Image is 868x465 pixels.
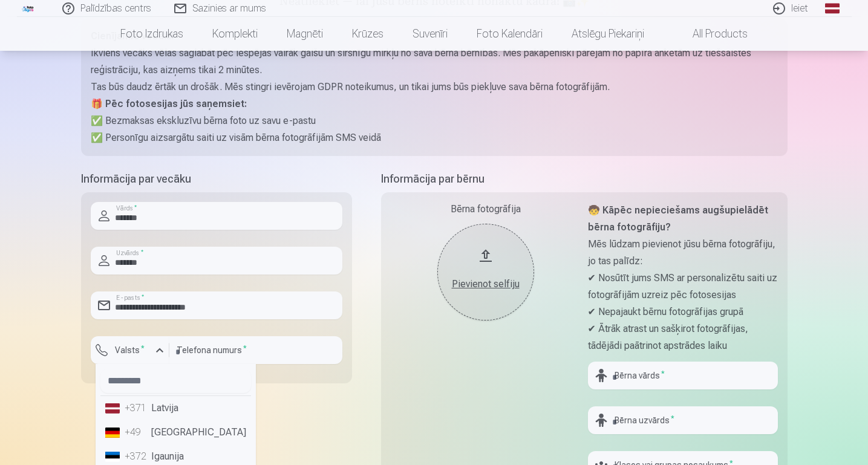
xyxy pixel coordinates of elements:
p: ✅ Bezmaksas ekskluzīvu bērna foto uz savu e-pastu [91,112,778,129]
label: Valsts [110,344,149,356]
p: Mēs lūdzam pievienot jūsu bērna fotogrāfiju, jo tas palīdz: [588,236,778,270]
a: Atslēgu piekariņi [557,17,659,51]
button: Pievienot selfiju [437,224,534,320]
p: ✔ Ātrāk atrast un sašķirot fotogrāfijas, tādējādi paātrinot apstrādes laiku [588,320,778,354]
div: Bērna fotogrāfija [391,202,581,216]
button: Valsts* [91,336,169,364]
div: +371 [125,401,149,415]
img: /fa1 [22,5,35,12]
a: Komplekti [198,17,272,51]
a: All products [659,17,762,51]
a: Foto izdrukas [106,17,198,51]
h5: Informācija par bērnu [381,171,788,187]
p: ✅ Personīgu aizsargātu saiti uz visām bērna fotogrāfijām SMS veidā [91,129,778,146]
div: Pievienot selfiju [449,277,522,291]
a: Foto kalendāri [462,17,557,51]
h5: Informācija par vecāku [81,171,352,187]
strong: 🧒 Kāpēc nepieciešams augšupielādēt bērna fotogrāfiju? [588,204,768,233]
a: Krūzes [338,17,398,51]
a: Suvenīri [398,17,462,51]
strong: 🎁 Pēc fotosesijas jūs saņemsiet: [91,98,247,109]
p: ✔ Nepajaukt bērnu fotogrāfijas grupā [588,304,778,320]
li: [GEOGRAPHIC_DATA] [100,420,251,444]
div: +49 [125,425,149,440]
p: Ikviens vecāks vēlas saglabāt pēc iespējas vairāk gaišu un sirsnīgu mirkļu no sava bērna bērnības... [91,45,778,79]
p: ✔ Nosūtīt jums SMS ar personalizētu saiti uz fotogrāfijām uzreiz pēc fotosesijas [588,270,778,304]
a: Magnēti [272,17,338,51]
li: Latvija [100,396,251,420]
p: Tas būs daudz ērtāk un drošāk. Mēs stingri ievērojam GDPR noteikumus, un tikai jums būs piekļuve ... [91,79,778,96]
div: +372 [125,449,149,464]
